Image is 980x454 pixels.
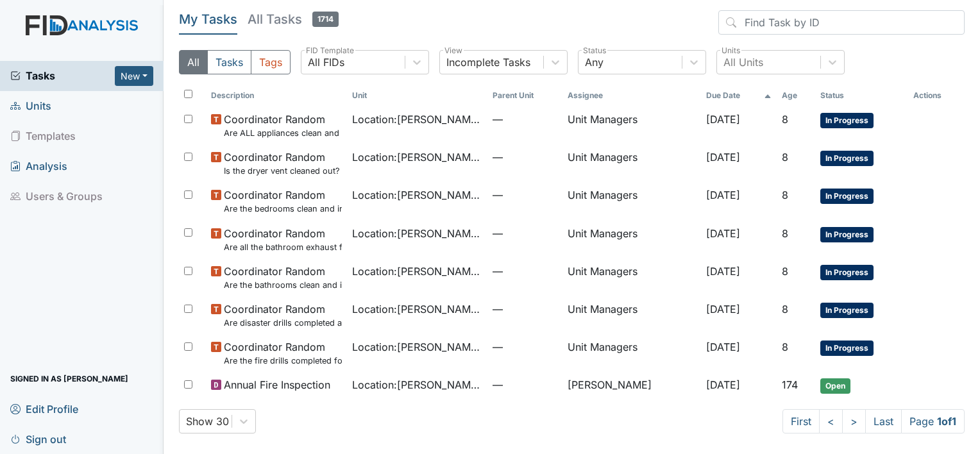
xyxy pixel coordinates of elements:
div: All FIDs [308,55,344,70]
nav: task-pagination [782,409,965,433]
span: 8 [782,265,788,278]
small: Are disaster drills completed as scheduled? [224,317,342,329]
a: First [782,409,820,433]
span: — [493,339,557,355]
span: — [493,226,557,241]
div: Type filter [179,50,291,74]
small: Are all the bathroom exhaust fan covers clean and dust free? [224,241,342,253]
div: Any [585,55,604,70]
span: In Progress [820,340,874,356]
th: Toggle SortBy [206,85,347,106]
th: Toggle SortBy [487,85,562,106]
span: 8 [782,189,788,201]
span: Location : [PERSON_NAME]. [GEOGRAPHIC_DATA] [352,226,483,241]
button: Tasks [207,50,251,74]
span: Location : [PERSON_NAME]. [GEOGRAPHIC_DATA] [352,112,483,127]
span: Open [820,378,850,394]
small: Are the fire drills completed for the most recent month? [224,355,342,367]
span: In Progress [820,113,874,128]
span: In Progress [820,151,874,166]
span: [DATE] [706,113,740,126]
span: Location : [PERSON_NAME]. [GEOGRAPHIC_DATA] [352,264,483,279]
span: — [493,377,557,392]
span: Annual Fire Inspection [224,377,330,392]
small: Are the bedrooms clean and in good repair? [224,203,342,215]
th: Assignee [562,85,700,106]
th: Toggle SortBy [815,85,908,106]
span: [DATE] [706,340,740,353]
td: Unit Managers [562,258,700,296]
input: Find Task by ID [718,10,965,35]
span: Coordinator Random Are disaster drills completed as scheduled? [224,301,342,329]
span: 8 [782,113,788,126]
span: 8 [782,151,788,164]
span: — [493,112,557,127]
span: Coordinator Random Are the bedrooms clean and in good repair? [224,187,342,215]
span: 1714 [312,12,339,27]
th: Actions [908,85,965,106]
h5: All Tasks [248,10,339,28]
span: — [493,149,557,165]
span: Location : [PERSON_NAME]. [GEOGRAPHIC_DATA] [352,377,483,392]
span: [DATE] [706,227,740,240]
a: < [819,409,843,433]
th: Toggle SortBy [777,85,815,106]
span: Location : [PERSON_NAME]. [GEOGRAPHIC_DATA] [352,187,483,203]
td: Unit Managers [562,334,700,372]
span: Location : [PERSON_NAME]. [GEOGRAPHIC_DATA] [352,149,483,165]
span: — [493,301,557,317]
span: 8 [782,340,788,353]
span: In Progress [820,303,874,318]
h5: My Tasks [179,10,237,28]
span: Coordinator Random Are ALL appliances clean and working properly? [224,112,342,139]
span: In Progress [820,265,874,280]
span: [DATE] [706,189,740,201]
div: Show 30 [186,414,229,429]
td: Unit Managers [562,182,700,220]
div: All Units [723,55,763,70]
span: Analysis [10,156,67,176]
span: [DATE] [706,303,740,315]
a: > [842,409,866,433]
span: Units [10,96,51,116]
span: Location : [PERSON_NAME]. [GEOGRAPHIC_DATA] [352,301,483,317]
button: New [115,66,153,86]
td: Unit Managers [562,296,700,334]
span: 174 [782,378,798,391]
span: Coordinator Random Are all the bathroom exhaust fan covers clean and dust free? [224,226,342,253]
button: All [179,50,208,74]
span: Edit Profile [10,399,78,419]
span: Signed in as [PERSON_NAME] [10,369,128,389]
span: 8 [782,227,788,240]
input: Toggle All Rows Selected [184,90,192,98]
a: Tasks [10,68,115,83]
a: Last [865,409,902,433]
td: [PERSON_NAME] [562,372,700,399]
td: Unit Managers [562,106,700,144]
th: Toggle SortBy [701,85,777,106]
span: Coordinator Random Are the fire drills completed for the most recent month? [224,339,342,367]
span: In Progress [820,227,874,242]
button: Tags [251,50,291,74]
span: Coordinator Random Are the bathrooms clean and in good repair? [224,264,342,291]
span: [DATE] [706,378,740,391]
small: Are ALL appliances clean and working properly? [224,127,342,139]
td: Unit Managers [562,221,700,258]
span: Page [901,409,965,433]
small: Is the dryer vent cleaned out? [224,165,340,177]
span: 8 [782,303,788,315]
span: — [493,187,557,203]
span: Sign out [10,429,66,449]
small: Are the bathrooms clean and in good repair? [224,279,342,291]
th: Toggle SortBy [347,85,488,106]
span: Coordinator Random Is the dryer vent cleaned out? [224,149,340,177]
span: [DATE] [706,265,740,278]
strong: 1 of 1 [937,415,956,428]
div: Incomplete Tasks [446,55,530,70]
span: — [493,264,557,279]
span: Location : [PERSON_NAME]. [GEOGRAPHIC_DATA] [352,339,483,355]
span: In Progress [820,189,874,204]
span: [DATE] [706,151,740,164]
td: Unit Managers [562,144,700,182]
